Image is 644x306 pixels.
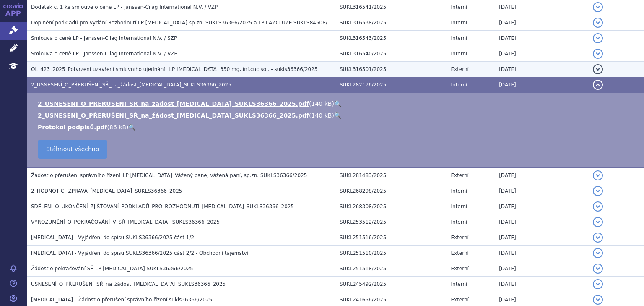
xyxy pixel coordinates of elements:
[312,100,332,107] span: 140 kB
[335,167,447,183] td: SUKL281483/2025
[31,82,231,88] span: 2_USNESENÍ_O_PŘERUŠENÍ_SŘ_na_žádost_RYBREVANT_SUKLS36366_2025
[334,112,341,119] a: 🔍
[593,80,603,90] button: detail
[335,277,447,292] td: SUKL245492/2025
[593,295,603,305] button: detail
[451,281,467,287] span: Interní
[31,266,193,272] span: Žádost o pokračování SŘ LP RYBREVANT SUKLS36366/2025
[38,112,309,119] a: 2_USNESENÍ_O_PŘERUŠENÍ_SŘ_na_žádost_[MEDICAL_DATA]_SUKLS36366_2025.pdf
[451,297,468,303] span: Externí
[495,77,589,93] td: [DATE]
[335,46,447,62] td: SUKL316540/2025
[451,250,468,256] span: Externí
[31,35,177,41] span: Smlouva o ceně LP - Janssen-Cilag International N.V. / SZP
[593,233,603,243] button: detail
[128,124,135,131] a: 🔍
[593,2,603,12] button: detail
[335,261,447,277] td: SUKL251518/2025
[451,188,467,194] span: Interní
[451,82,467,88] span: Interní
[31,66,317,72] span: OL_423_2025_Potvrzení uzavření smluvního ujednání _LP RYBREVANT 350 mg, inf.cnc.sol. - sukls36366...
[593,64,603,74] button: detail
[335,77,447,93] td: SUKL282176/2025
[335,183,447,199] td: SUKL268298/2025
[495,62,589,77] td: [DATE]
[451,20,467,26] span: Interní
[31,188,182,194] span: 2_HODNOTÍCÍ_ZPRÁVA_RYBREVANT_SUKLS36366_2025
[38,111,636,120] li: ( )
[335,230,447,246] td: SUKL251516/2025
[593,170,603,180] button: detail
[335,15,447,31] td: SUKL316538/2025
[593,217,603,227] button: detail
[451,266,468,272] span: Externí
[31,219,220,225] span: VYROZUMĚNÍ_O_POKRAČOVÁNÍ_V_SŘ_RYBREVANT_SUKLS36366_2025
[495,15,589,31] td: [DATE]
[593,186,603,196] button: detail
[495,46,589,62] td: [DATE]
[495,167,589,183] td: [DATE]
[451,235,468,241] span: Externí
[495,277,589,292] td: [DATE]
[31,51,177,57] span: Smlouva o ceně LP - Janssen-Cilag International N.V. / VZP
[451,204,467,209] span: Interní
[495,199,589,214] td: [DATE]
[31,204,294,209] span: SDĚLENÍ_O_UKONČENÍ_ZJIŠŤOVÁNÍ_PODKLADŮ_PRO_ROZHODNUTÍ_RYBREVANT_SUKLS36366_2025
[31,297,212,303] span: RYBREVANT - Žádost o přerušení správního řízení sukls36366/2025
[335,199,447,214] td: SUKL268308/2025
[593,248,603,258] button: detail
[495,214,589,230] td: [DATE]
[451,66,468,72] span: Externí
[593,49,603,59] button: detail
[38,123,636,131] li: ( )
[451,51,467,57] span: Interní
[495,261,589,277] td: [DATE]
[451,35,467,41] span: Interní
[335,62,447,77] td: SUKL316501/2025
[495,230,589,246] td: [DATE]
[593,279,603,289] button: detail
[451,219,467,225] span: Interní
[593,33,603,43] button: detail
[593,18,603,28] button: detail
[495,183,589,199] td: [DATE]
[31,281,226,287] span: USNESENÍ_O_PŘERUŠENÍ_SŘ_na_žádost_RYBREVANT_SUKLS36366_2025
[451,4,467,10] span: Interní
[38,100,309,107] a: 2_USNESENI_O_PRERUSENI_SR_na_zadost_[MEDICAL_DATA]_SUKLS36366_2025.pdf
[312,112,332,119] span: 140 kB
[593,264,603,274] button: detail
[335,214,447,230] td: SUKL253512/2025
[38,140,107,159] a: Stáhnout všechno
[109,124,126,131] span: 86 kB
[593,201,603,212] button: detail
[38,99,636,108] li: ( )
[335,246,447,261] td: SUKL251510/2025
[31,4,218,10] span: Dodatek č. 1 ke smlouvě o ceně LP - Janssen-Cilag International N.V. / VZP
[38,124,107,131] a: Protokol podpisů.pdf
[31,20,340,26] span: Doplnění podkladů pro vydání Rozhodnutí LP RYBREVANT sp.zn. SUKLS36366/2025 a LP LAZCLUZE SUKLS84...
[31,235,194,241] span: RYBREVANT - Vyjádření do spisu SUKLS36366/2025 část 1/2
[334,100,341,107] a: 🔍
[31,173,307,178] span: Žádost o přerušení správního řízení_LP RYBREVANT_Vážený pane, vážená paní, sp.zn. SUKLS36366/2025
[451,173,468,178] span: Externí
[495,246,589,261] td: [DATE]
[31,250,248,256] span: RYBREVANT - Vyjádření do spisu SUKLS36366/2025 část 2/2 - Obchodní tajemství
[495,31,589,46] td: [DATE]
[335,31,447,46] td: SUKL316543/2025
